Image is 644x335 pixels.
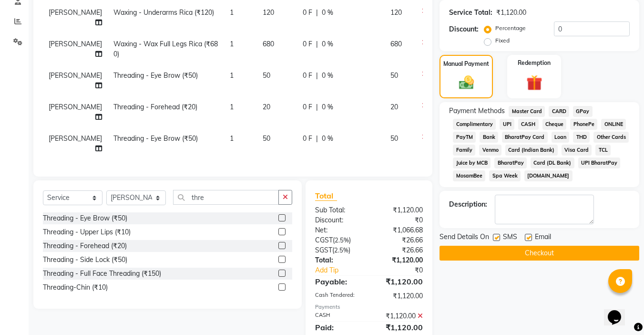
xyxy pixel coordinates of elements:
[509,106,545,117] span: Master Card
[113,71,198,80] span: Threading - Eye Brow (₹50)
[334,246,348,254] span: 2.5%
[578,157,621,168] span: UPI BharatPay
[369,322,430,333] div: ₹1,120.00
[479,145,501,156] span: Venmo
[369,291,430,301] div: ₹1,120.00
[315,191,337,201] span: Total
[518,119,539,130] span: CASH
[390,71,398,80] span: 50
[322,71,333,81] span: 0 %
[440,232,489,244] span: Send Details On
[369,205,430,215] div: ₹1,120.00
[570,119,597,130] span: PhonePe
[113,40,218,58] span: Waxing - Wax Full Legs Rica (₹680)
[322,134,333,144] span: 0 %
[369,311,430,321] div: ₹1,120.00
[453,119,496,130] span: Complimentary
[518,59,551,67] label: Redemption
[113,103,197,111] span: Threading - Forehead (₹20)
[43,283,108,293] div: Threading-Chin (₹10)
[453,145,475,156] span: Family
[230,8,234,17] span: 1
[535,232,551,244] span: Email
[308,265,379,275] a: Add Tip
[315,303,423,311] div: Payments
[43,269,161,279] div: Threading - Full Face Threading (₹150)
[390,8,402,17] span: 120
[496,8,526,18] div: ₹1,120.00
[303,102,312,112] span: 0 F
[303,134,312,144] span: 0 F
[308,311,369,321] div: CASH
[495,24,526,32] label: Percentage
[308,235,369,245] div: ( )
[495,36,510,45] label: Fixed
[308,255,369,265] div: Total:
[230,103,234,111] span: 1
[43,241,127,251] div: Threading - Forehead (₹20)
[173,190,279,205] input: Search or Scan
[303,71,312,81] span: 0 F
[480,132,498,143] span: Bank
[454,74,479,91] img: _cash.svg
[316,134,318,144] span: |
[369,215,430,225] div: ₹0
[263,71,270,80] span: 50
[449,106,505,116] span: Payment Methods
[604,297,634,325] iframe: chat widget
[230,134,234,143] span: 1
[369,245,430,255] div: ₹26.66
[542,119,567,130] span: Cheque
[49,134,102,143] span: [PERSON_NAME]
[524,170,572,181] span: [DOMAIN_NAME]
[494,157,527,168] span: BharatPay
[390,40,402,48] span: 680
[308,245,369,255] div: ( )
[49,71,102,80] span: [PERSON_NAME]
[379,265,430,275] div: ₹0
[449,8,492,18] div: Service Total:
[549,106,569,117] span: CARD
[453,170,485,181] span: MosamBee
[369,235,430,245] div: ₹26.66
[335,236,349,244] span: 2.5%
[49,8,102,17] span: [PERSON_NAME]
[369,276,430,287] div: ₹1,120.00
[449,199,487,209] div: Description:
[303,39,312,49] span: 0 F
[390,103,398,111] span: 20
[595,145,611,156] span: TCL
[230,40,234,48] span: 1
[113,134,198,143] span: Threading - Eye Brow (₹50)
[43,213,127,223] div: Threading - Eye Brow (₹50)
[308,291,369,301] div: Cash Tendered:
[390,134,398,143] span: 50
[263,40,274,48] span: 680
[573,132,590,143] span: THD
[449,24,479,34] div: Discount:
[49,40,102,48] span: [PERSON_NAME]
[322,102,333,112] span: 0 %
[601,119,626,130] span: ONLINE
[308,322,369,333] div: Paid:
[453,132,476,143] span: PayTM
[322,39,333,49] span: 0 %
[263,103,270,111] span: 20
[315,236,333,244] span: CGST
[308,205,369,215] div: Sub Total:
[263,134,270,143] span: 50
[502,132,548,143] span: BharatPay Card
[500,119,514,130] span: UPI
[552,132,570,143] span: Loan
[505,145,558,156] span: Card (Indian Bank)
[316,39,318,49] span: |
[440,246,639,261] button: Checkout
[593,132,629,143] span: Other Cards
[316,8,318,18] span: |
[503,232,517,244] span: SMS
[230,71,234,80] span: 1
[369,225,430,235] div: ₹1,066.68
[453,157,491,168] span: Juice by MCB
[303,8,312,18] span: 0 F
[308,215,369,225] div: Discount:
